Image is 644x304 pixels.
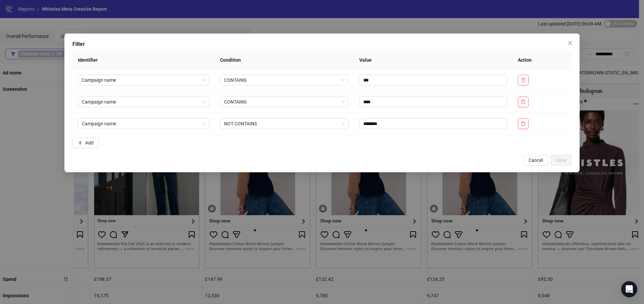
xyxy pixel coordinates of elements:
span: Campaign name [82,119,205,129]
span: delete [521,121,526,126]
button: Close [565,38,576,48]
span: Campaign name [82,75,205,85]
span: delete [521,100,526,104]
div: Filter [72,40,572,48]
span: CONTAINS [224,97,344,107]
span: Cancel [529,158,543,163]
span: Campaign name [82,97,205,107]
th: Value [354,51,513,69]
span: plus [78,140,83,145]
div: Open Intercom Messenger [621,281,637,297]
th: Action [513,51,572,69]
button: Cancel [523,155,548,166]
button: Save [551,155,572,166]
span: NOT CONTAINS [224,119,344,129]
span: delete [521,78,526,82]
span: Add [85,140,94,145]
button: Add [72,137,99,148]
th: Condition [215,51,354,69]
span: close [568,40,573,46]
th: Identifier [72,51,215,69]
span: CONTAINS [224,75,344,85]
